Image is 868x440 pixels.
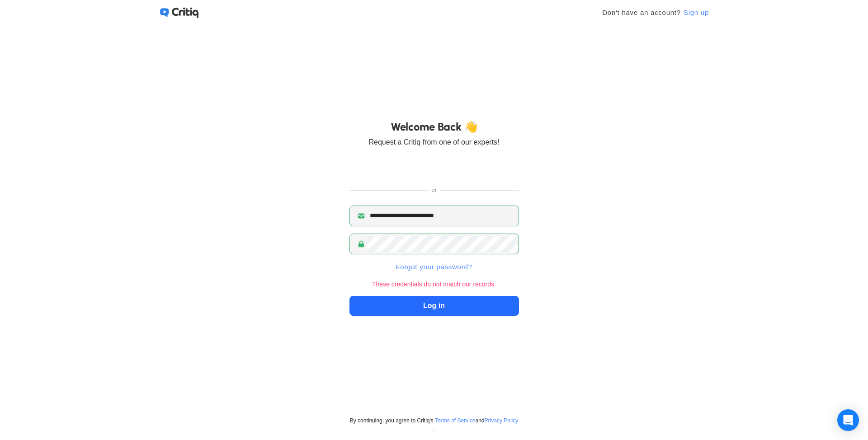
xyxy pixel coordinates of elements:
span: Don't have an account? [602,9,681,16]
span: By continuing, you agree to Critiq's and . [349,417,519,433]
span: Forgot your password? [396,262,472,272]
span: Sign up [684,7,709,18]
iframe: Botón Iniciar sesión con Google [345,159,524,178]
div: Open Intercom Messenger [837,409,859,431]
a: Privacy Policy [485,417,519,425]
a: Terms of Service [435,417,475,425]
div: Welcome Back 👋 [368,119,499,135]
span: These credentials do not match our records. [372,280,496,289]
span: or [431,186,437,195]
span: Request a Critiq from one of our experts! [368,137,499,148]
